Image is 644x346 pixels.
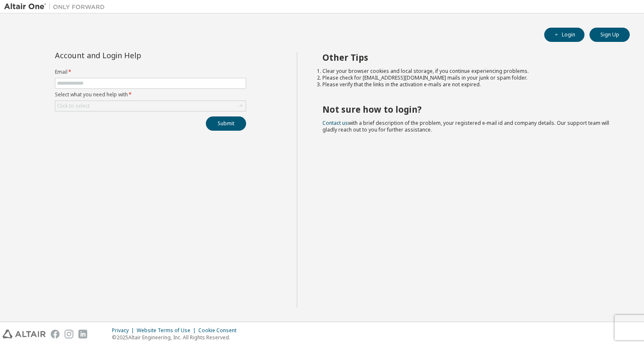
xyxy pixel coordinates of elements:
[544,28,584,42] button: Login
[78,330,87,338] img: linkedin.svg
[112,334,241,341] p: © 2025 Altair Engineering, Inc. All Rights Reserved.
[322,81,615,88] li: Please verify that the links in the activation e-mails are not expired.
[3,330,46,338] img: altair_logo.svg
[322,75,615,81] li: Please check for [EMAIL_ADDRESS][DOMAIN_NAME] mails in your junk or spam folder.
[55,52,208,59] div: Account and Login Help
[4,3,109,11] img: Altair One
[55,91,246,98] label: Select what you need help with
[198,327,241,334] div: Cookie Consent
[55,101,246,111] div: Click to select
[55,69,246,75] label: Email
[322,119,609,133] span: with a brief description of the problem, your registered e-mail id and company details. Our suppo...
[65,330,73,338] img: instagram.svg
[137,327,198,334] div: Website Terms of Use
[322,119,348,127] a: Contact us
[589,28,630,42] button: Sign Up
[57,103,90,109] div: Click to select
[322,68,615,75] li: Clear your browser cookies and local storage, if you continue experiencing problems.
[112,327,137,334] div: Privacy
[206,116,246,131] button: Submit
[322,52,615,63] h2: Other Tips
[322,104,615,115] h2: Not sure how to login?
[51,330,60,338] img: facebook.svg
